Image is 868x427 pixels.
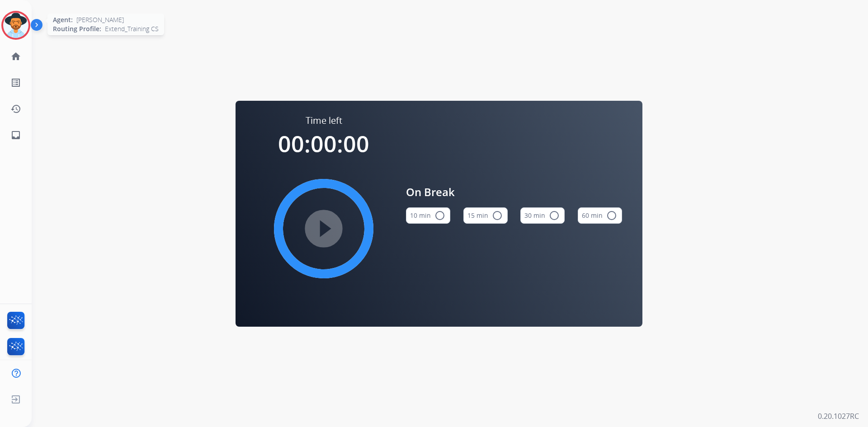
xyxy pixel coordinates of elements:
button: 10 min [406,207,450,224]
button: 30 min [520,207,565,224]
img: avatar [3,13,28,38]
span: On Break [406,184,622,200]
mat-icon: inbox [10,130,21,141]
mat-icon: radio_button_unchecked [492,210,503,221]
span: Agent: [53,15,73,24]
span: Extend_Training CS [105,24,159,33]
span: [PERSON_NAME] [76,15,124,24]
button: 15 min [463,207,508,224]
p: 0.20.1027RC [818,411,859,422]
span: Time left [306,114,342,127]
button: 60 min [578,207,622,224]
mat-icon: radio_button_unchecked [549,210,560,221]
mat-icon: list_alt [10,77,21,88]
span: 00:00:00 [278,128,369,159]
mat-icon: radio_button_unchecked [434,210,445,221]
mat-icon: radio_button_unchecked [606,210,617,221]
mat-icon: history [10,103,21,114]
span: Routing Profile: [53,24,101,33]
mat-icon: home [10,51,21,62]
